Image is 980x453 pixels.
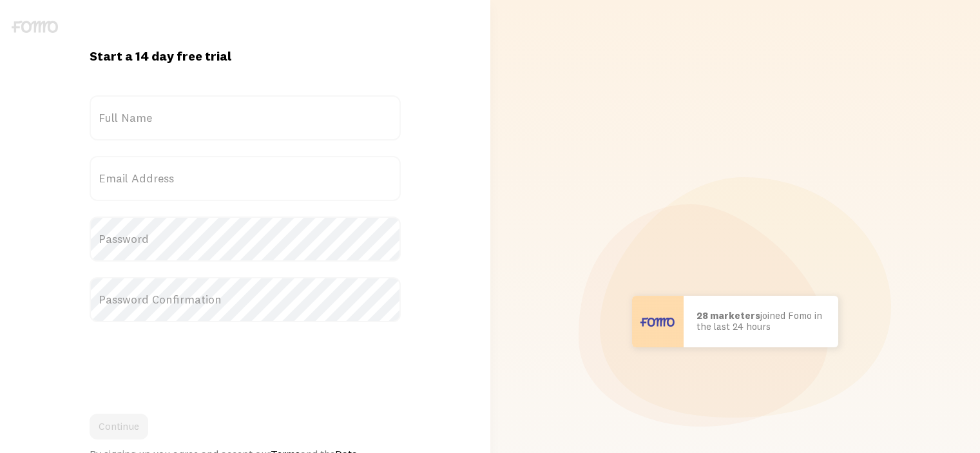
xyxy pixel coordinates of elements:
[90,277,401,322] label: Password Confirmation
[90,95,401,140] label: Full Name
[697,309,760,322] b: 28 marketers
[90,217,401,262] label: Password
[632,296,684,347] img: User avatar
[90,48,401,64] h1: Start a 14 day free trial
[12,21,58,33] img: fomo-logo-gray-b99e0e8ada9f9040e2984d0d95b3b12da0074ffd48d1e5cb62ac37fc77b0b268.svg
[697,311,825,332] p: joined Fomo in the last 24 hours
[90,156,401,201] label: Email Address
[90,338,285,388] iframe: reCAPTCHA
